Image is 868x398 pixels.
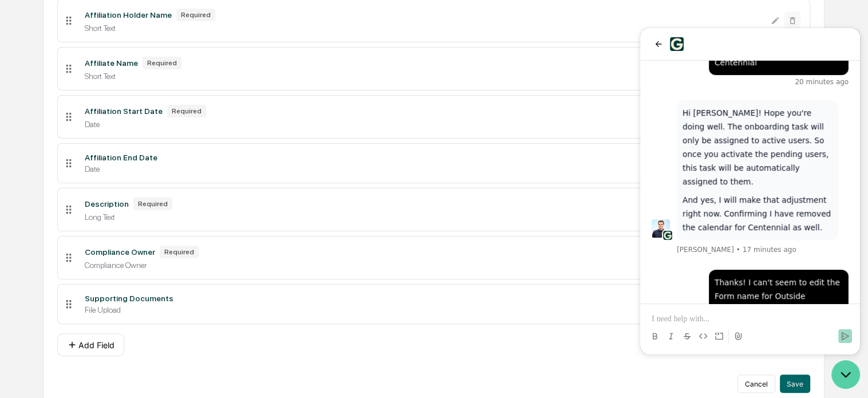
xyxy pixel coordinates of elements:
div: Required [133,198,172,210]
div: Compliance Owner [85,247,155,257]
div: Required [143,57,182,69]
div: Date [85,120,762,129]
div: Required [160,246,199,258]
div: Affiliation Start Date [85,107,163,116]
button: Save [780,375,810,393]
div: Description [85,199,129,208]
div: Affiliation Holder Name [85,10,172,19]
div: Compliance Owner [85,261,762,270]
div: Required [167,105,206,117]
div: Short Text [85,72,762,81]
div: Affiliate Name [85,58,138,68]
iframe: Open customer support [831,360,862,391]
button: Edit Affiliation Holder Name field [771,11,780,30]
div: Long Text [85,212,762,222]
button: Cancel [737,375,775,393]
iframe: Customer support window [640,28,860,354]
div: Date [85,164,762,174]
div: Required [176,9,215,21]
button: Add Field [57,333,124,356]
div: Supporting Documents [85,294,173,303]
div: Affiliation End Date [85,153,157,162]
div: File Upload [85,305,762,314]
div: Short Text [85,23,762,33]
